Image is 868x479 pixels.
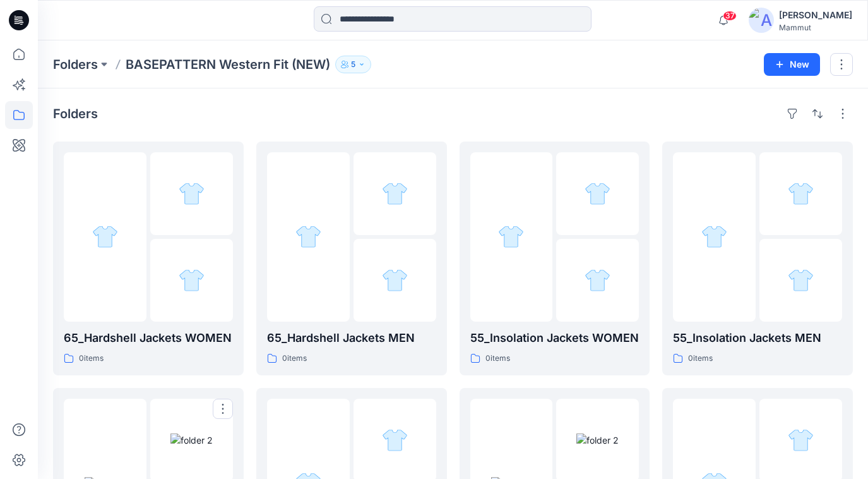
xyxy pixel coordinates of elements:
span: 37 [723,11,737,21]
a: Folders [53,56,98,73]
p: 55_Insolation Jackets WOMEN [470,329,639,347]
img: folder 3 [382,267,408,293]
a: folder 1folder 2folder 365_Hardshell Jackets WOMEN0items [53,142,244,375]
img: folder 1 [701,224,727,250]
h4: Folders [53,106,98,121]
img: folder 1 [92,224,118,250]
img: folder 1 [295,224,321,250]
div: [PERSON_NAME] [779,8,852,23]
p: 0 items [688,352,713,365]
p: BASEPATTERN Western Fit (NEW) [126,56,330,73]
img: avatar [749,8,774,33]
p: 65_Hardshell Jackets MEN [267,329,436,347]
img: folder 1 [498,224,524,250]
img: folder 2 [585,181,610,207]
p: 65_Hardshell Jackets WOMEN [64,329,233,347]
img: folder 2 [170,434,213,447]
img: folder 3 [179,267,205,293]
img: folder 2 [576,434,619,447]
p: 55_Insolation Jackets MEN [673,329,842,347]
a: folder 1folder 2folder 355_Insolation Jackets MEN0items [662,142,853,375]
img: folder 3 [585,267,610,293]
img: folder 2 [179,181,205,207]
img: folder 2 [382,427,408,453]
p: 0 items [79,352,104,365]
p: 0 items [282,352,307,365]
img: folder 3 [788,267,814,293]
img: folder 2 [788,427,814,453]
p: 5 [351,58,355,71]
button: New [764,53,820,76]
div: Mammut [779,23,852,32]
p: 0 items [485,352,510,365]
a: folder 1folder 2folder 365_Hardshell Jackets MEN0items [256,142,447,375]
a: folder 1folder 2folder 355_Insolation Jackets WOMEN0items [460,142,650,375]
img: folder 2 [788,181,814,207]
button: 5 [335,56,371,73]
img: folder 2 [382,181,408,207]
